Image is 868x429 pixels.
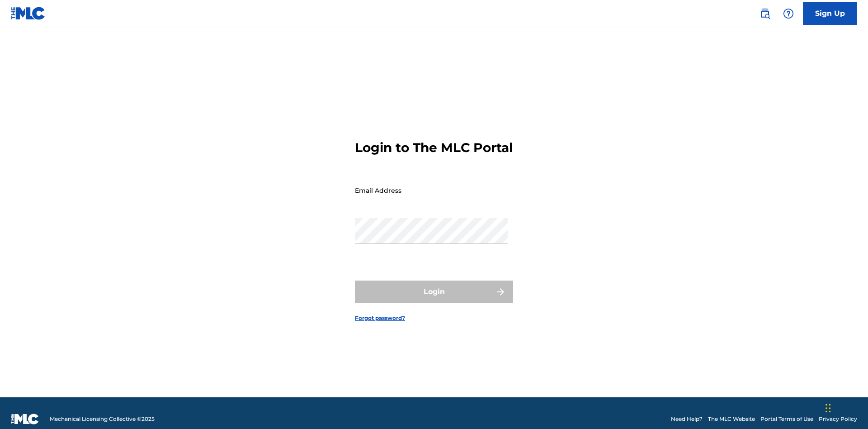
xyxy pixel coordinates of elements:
img: search [759,8,770,19]
a: Need Help? [671,415,703,423]
img: help [783,8,794,19]
iframe: Chat Widget [823,386,868,429]
img: logo [11,414,39,424]
a: Public Search [756,5,774,23]
a: Portal Terms of Use [760,415,813,423]
a: Privacy Policy [819,415,857,423]
a: Sign Up [803,2,857,25]
h3: Login to The MLC Portal [355,140,513,156]
a: The MLC Website [708,415,755,423]
a: Forgot password? [355,314,405,322]
span: Mechanical Licensing Collective © 2025 [50,415,155,423]
div: Drag [826,395,831,422]
div: Help [779,5,797,23]
img: MLC Logo [11,7,46,20]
